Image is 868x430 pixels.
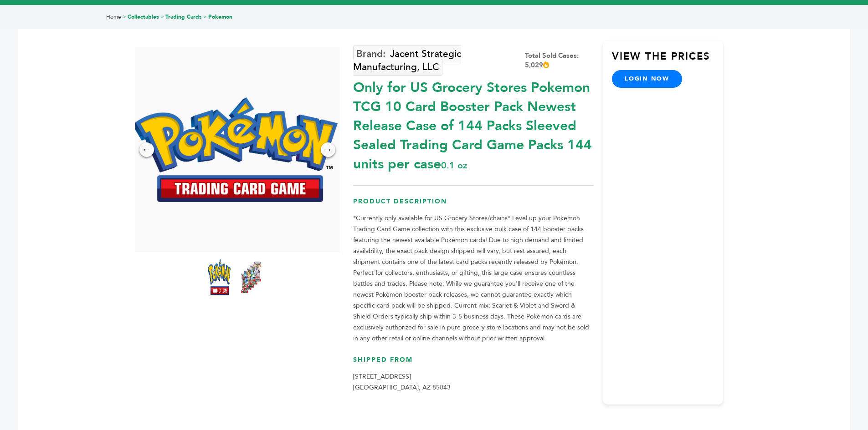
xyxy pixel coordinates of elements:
[525,51,594,70] div: Total Sold Cases: 5,029
[353,355,594,371] h3: Shipped From
[160,13,164,20] span: >
[441,159,467,172] span: 0.1 oz
[240,259,262,295] img: *Only for US Grocery Stores* Pokemon TCG 10 Card Booster Pack – Newest Release (Case of 144 Packs...
[128,13,159,20] a: Collectables
[321,142,335,157] div: →
[208,259,231,295] img: *Only for US Grocery Stores* Pokemon TCG 10 Card Booster Pack – Newest Release (Case of 144 Packs...
[139,142,154,157] div: ←
[353,74,594,174] div: Only for US Grocery Stores Pokemon TCG 10 Card Booster Pack Newest Release Case of 144 Packs Slee...
[353,46,461,76] a: Jacent Strategic Manufacturing, LLC
[165,13,202,20] a: Trading Cards
[612,50,723,71] h3: View the Prices
[353,213,594,344] p: *Currently only available for US Grocery Stores/chains* Level up your Pokémon Trading Card Game c...
[353,371,594,393] p: [STREET_ADDRESS] [GEOGRAPHIC_DATA], AZ 85043
[133,97,338,202] img: *Only for US Grocery Stores* Pokemon TCG 10 Card Booster Pack – Newest Release (Case of 144 Packs...
[123,13,126,20] span: >
[106,13,121,20] a: Home
[203,13,207,20] span: >
[612,70,682,87] a: login now
[208,13,232,20] a: Pokemon
[353,197,594,213] h3: Product Description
